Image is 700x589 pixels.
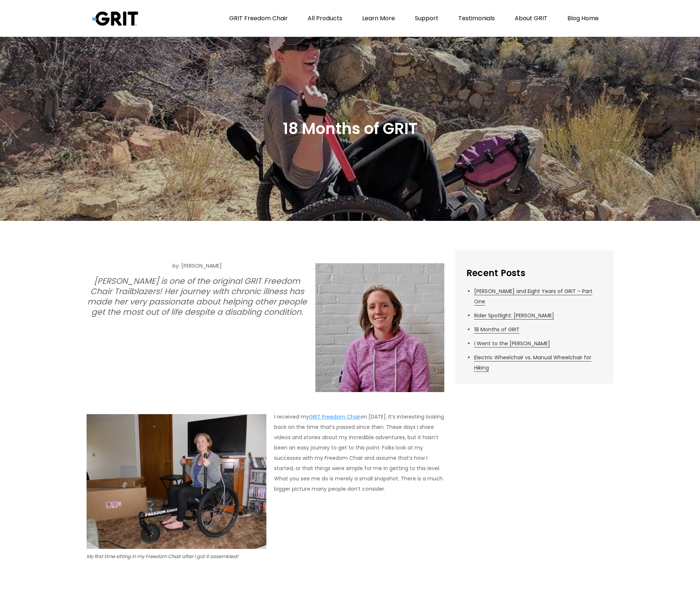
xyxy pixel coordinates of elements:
p: by: [PERSON_NAME] [87,261,444,271]
a: Rider Spotlight: [PERSON_NAME] [474,312,554,320]
a: GRIT Freedom Chair [309,413,360,420]
h2: Recent Posts [466,267,602,279]
p: I received my on [DATE]. It’s interesting looking back on the time that’s passed since then. Thes... [87,412,444,494]
img: Grit Blog [92,11,138,26]
figcaption: My first time sitting in my Freedom Chair after I got it assembled! [87,551,266,562]
a: [PERSON_NAME] and Eight Years of GRIT – Part One [474,288,592,306]
h2: 18 Months of GRIT [283,119,417,139]
a: Electric Wheelchair vs. Manual Wheelchair for Hiking [474,354,591,372]
a: I Went to the [PERSON_NAME] [474,340,550,348]
a: 18 Months of GRIT [474,326,519,334]
em: [PERSON_NAME] is one of the original GRIT Freedom Chair Trailblazers! Her journey with chronic il... [87,275,307,318]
